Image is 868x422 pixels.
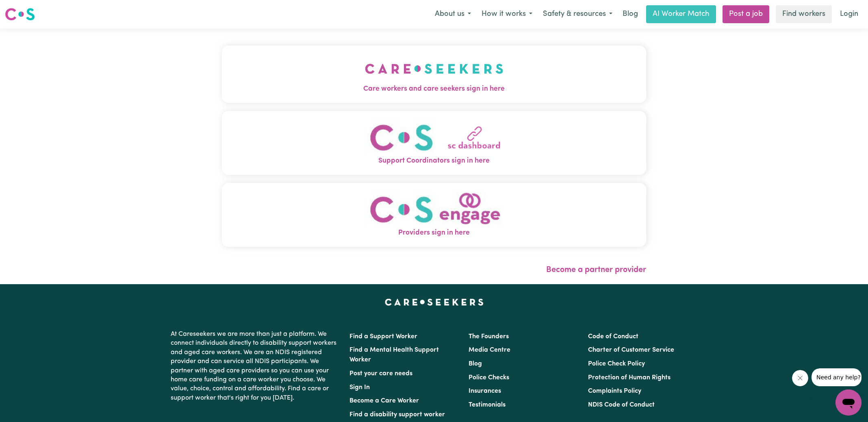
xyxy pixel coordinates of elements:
a: Blog [469,361,482,367]
span: Care workers and care seekers sign in here [222,84,646,94]
img: Careseekers logo [5,7,35,22]
span: Support Coordinators sign in here [222,156,646,166]
a: Login [835,5,863,23]
a: Blog [618,5,643,23]
a: Post a job [723,5,769,23]
a: Careseekers logo [5,5,35,24]
a: Post your care needs [349,370,412,377]
p: At Careseekers we are more than just a platform. We connect individuals directly to disability su... [171,326,340,406]
a: Careseekers home page [385,299,484,305]
iframe: Message from company [812,368,861,386]
a: Insurances [469,388,501,394]
a: Become a Care Worker [349,398,419,404]
span: Providers sign in here [222,228,646,238]
a: Media Centre [469,347,510,353]
a: Find a disability support worker [349,411,445,418]
button: Providers sign in here [222,183,646,247]
a: Find a Support Worker [349,333,417,340]
a: NDIS Code of Conduct [588,402,655,408]
a: Become a partner provider [546,266,646,274]
a: Police Check Policy [588,361,645,367]
a: Complaints Policy [588,388,641,394]
iframe: Button to launch messaging window [835,389,861,415]
button: Safety & resources [538,6,618,23]
a: Police Checks [469,374,509,381]
a: Sign In [349,384,370,391]
button: How it works [476,6,538,23]
a: AI Worker Match [646,5,716,23]
a: The Founders [469,333,509,340]
a: Testimonials [469,402,506,408]
button: Care workers and care seekers sign in here [222,46,646,102]
iframe: Close message [792,370,808,386]
button: Support Coordinators sign in here [222,111,646,175]
a: Find a Mental Health Support Worker [349,347,439,363]
button: About us [430,6,476,23]
a: Code of Conduct [588,333,638,340]
a: Protection of Human Rights [588,374,671,381]
a: Find workers [776,5,832,23]
a: Charter of Customer Service [588,347,674,353]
